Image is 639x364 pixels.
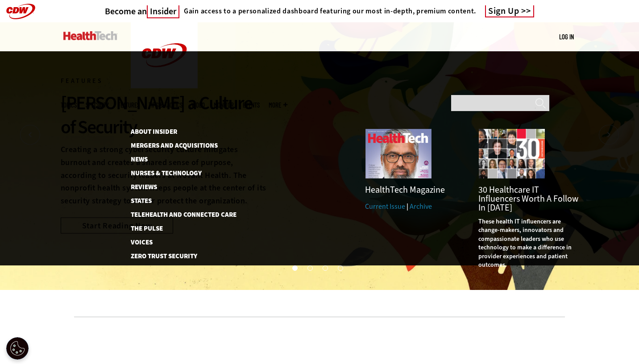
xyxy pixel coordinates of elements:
a: Reviews [131,184,227,190]
div: Cookie Settings [6,337,29,360]
a: Log in [559,33,574,41]
a: Sign Up [485,5,534,17]
a: Mergers and Acquisitions [131,142,227,149]
a: Become anInsider [105,6,179,17]
a: Archive [410,202,432,211]
a: Nurses & Technology [131,170,227,177]
div: User menu [559,32,574,41]
a: Current Issue [365,202,405,211]
img: Home [131,22,198,88]
img: Fall 2025 Cover [365,128,432,179]
a: The Pulse [131,225,227,232]
button: Open Preferences [6,337,29,360]
span: Insider [147,5,179,18]
h3: HealthTech Magazine [365,186,465,194]
img: collage of influencers [478,128,545,179]
a: Telehealth and Connected Care [131,211,227,218]
h3: Become an [105,6,179,17]
h4: Gain access to a personalized dashboard featuring our most in-depth, premium content. [184,7,476,16]
a: States [131,198,227,204]
p: These health IT influencers are change-makers, innovators and compassionate leaders who use techn... [478,217,578,270]
img: Home [63,31,117,40]
a: 30 Healthcare IT Influencers Worth a Follow in [DATE] [478,184,578,214]
span: | [407,202,408,211]
a: Zero Trust Security [131,253,236,260]
a: About Insider [131,128,227,135]
a: News [131,156,227,163]
a: Voices [131,239,227,246]
a: Gain access to a personalized dashboard featuring our most in-depth, premium content. [179,7,476,16]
